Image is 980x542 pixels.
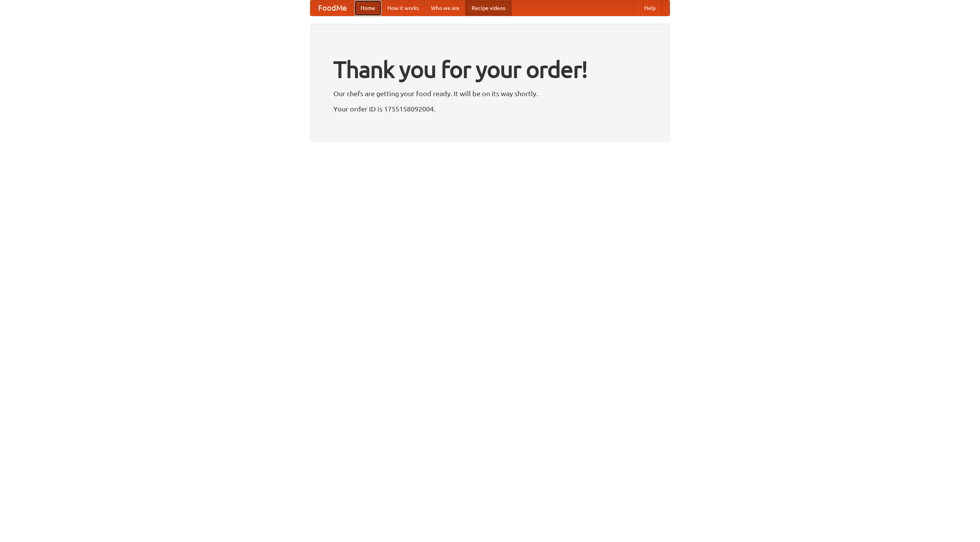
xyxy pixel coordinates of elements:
p: Our chefs are getting your food ready. It will be on its way shortly. [333,88,647,99]
a: Help [638,0,662,16]
p: Your order ID is 1755158092004. [333,103,647,115]
h1: Thank you for your order! [333,51,647,88]
a: Who we are [425,0,465,16]
a: FoodMe [310,0,354,16]
a: Recipe videos [465,0,511,16]
a: Home [354,0,381,16]
a: How it works [381,0,425,16]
